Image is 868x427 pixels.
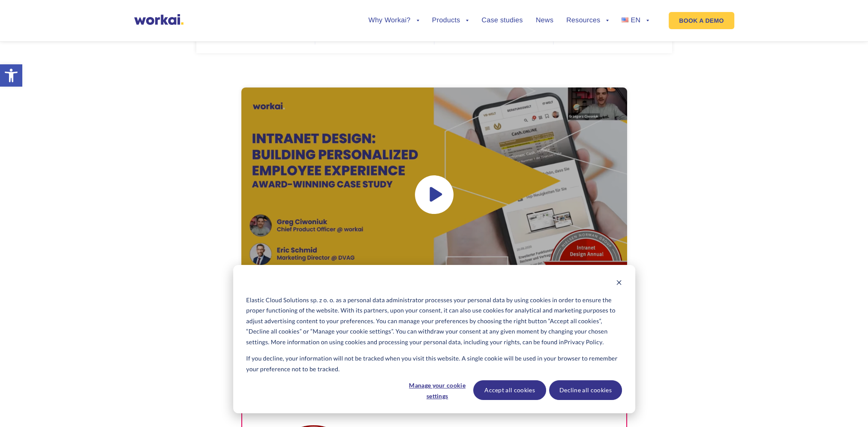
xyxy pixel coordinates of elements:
a: BOOK A DEMO [669,12,734,29]
a: Case studies [481,17,523,24]
a: Products [432,17,469,24]
span: EN [631,17,640,24]
a: Privacy Policy [564,337,603,348]
p: If you decline, your information will not be tracked when you visit this website. A single cookie... [246,353,622,374]
a: EN [622,17,649,24]
button: Decline all cookies [549,380,622,400]
button: Manage your cookie settings [404,380,470,400]
button: Dismiss cookie banner [616,278,622,289]
a: Why Workai? [368,17,419,24]
a: Resources [566,17,609,24]
button: Accept all cookies [473,380,546,400]
p: Elastic Cloud Solutions sp. z o. o. as a personal data administrator processes your personal data... [246,295,622,348]
a: News [536,17,553,24]
div: Cookie banner [233,265,635,413]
